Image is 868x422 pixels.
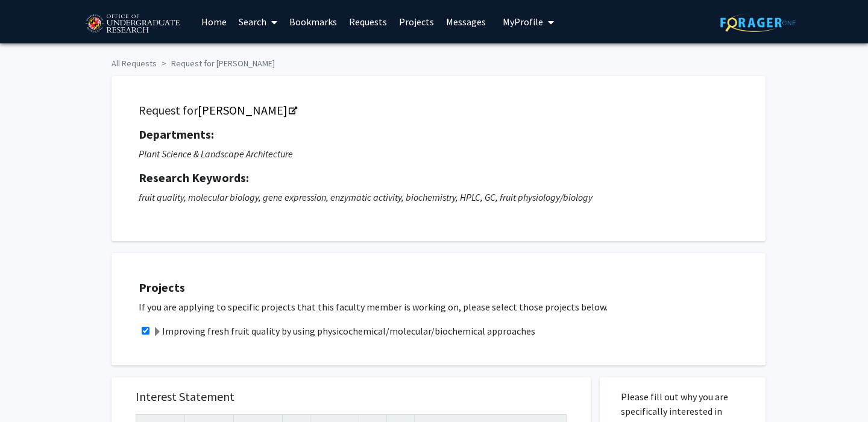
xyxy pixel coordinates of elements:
i: Plant Science & Landscape Architecture [139,148,293,160]
a: Search [233,1,283,43]
iframe: Chat [9,368,51,413]
h5: Interest Statement [136,389,567,404]
a: Home [195,1,233,43]
strong: Projects [139,280,185,295]
h5: Request for [139,103,738,118]
a: All Requests [112,58,157,69]
img: University of Maryland Logo [81,9,183,39]
p: If you are applying to specific projects that this faculty member is working on, please select th... [139,300,753,314]
strong: Departments: [139,127,214,142]
img: ForagerOne Logo [720,13,796,32]
a: Projects [393,1,440,43]
a: Opens in a new tab [198,102,296,118]
span: My Profile [503,16,543,28]
p: fruit quality, molecular biology, gene expression, enzymatic activity, biochemistry, HPLC, GC, fr... [139,190,738,204]
a: Bookmarks [283,1,343,43]
a: Requests [343,1,393,43]
a: Messages [440,1,492,43]
li: Request for [PERSON_NAME] [157,57,275,70]
strong: Research Keywords: [139,170,249,185]
label: Improving fresh fruit quality by using physicochemical/molecular/biochemical approaches [153,324,535,338]
ol: breadcrumb [112,52,756,70]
